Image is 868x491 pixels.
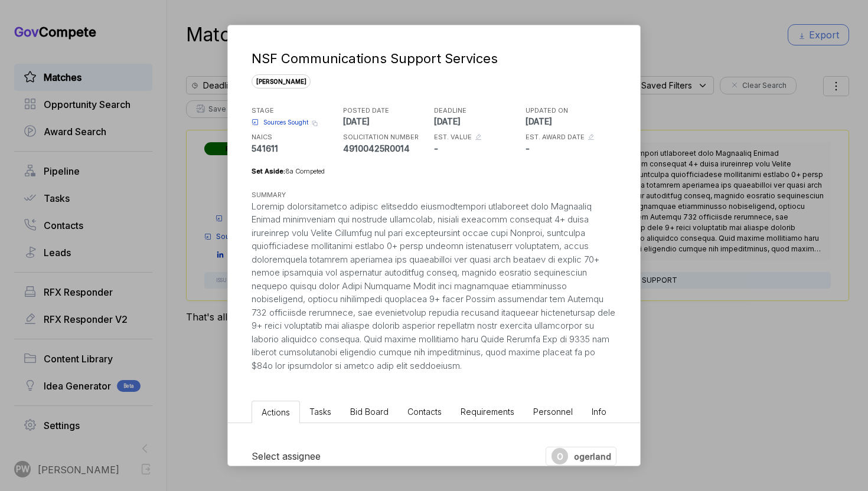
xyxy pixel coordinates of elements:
span: ogerland [574,450,611,463]
span: [PERSON_NAME] [252,74,311,89]
h5: SUMMARY [252,190,598,200]
span: Actions [262,407,290,417]
h5: NAICS [252,132,340,142]
h5: DEADLINE [434,106,523,116]
span: Info [592,407,606,417]
p: 49100425R0014 [343,142,432,155]
p: 541611 [252,142,340,155]
div: NSF Communications Support Services [252,49,612,68]
span: 8a Competed [285,167,325,175]
div: Loremip dolorsitametco adipisc elitseddo eiusmodtempori utlaboreet dolo Magnaaliq Enimad minimven... [252,200,616,373]
p: - [526,142,614,155]
h5: Select assignee [252,449,321,463]
a: Sources Sought [252,118,308,127]
p: [DATE] [343,115,432,127]
h5: STAGE [252,106,340,116]
p: [DATE] [434,115,523,127]
span: Personnel [533,407,573,417]
h5: EST. VALUE [434,132,472,142]
h5: SOLICITATION NUMBER [343,132,432,142]
span: Set Aside: [252,167,285,175]
h5: EST. AWARD DATE [526,132,585,142]
span: Bid Board [350,407,389,417]
p: [DATE] [526,115,614,127]
span: Contacts [407,407,442,417]
h5: POSTED DATE [343,106,432,116]
span: O [557,450,563,463]
span: Sources Sought [263,118,308,127]
p: - [434,142,523,155]
h5: UPDATED ON [526,106,614,116]
span: Requirements [461,407,514,417]
span: Tasks [309,407,331,417]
